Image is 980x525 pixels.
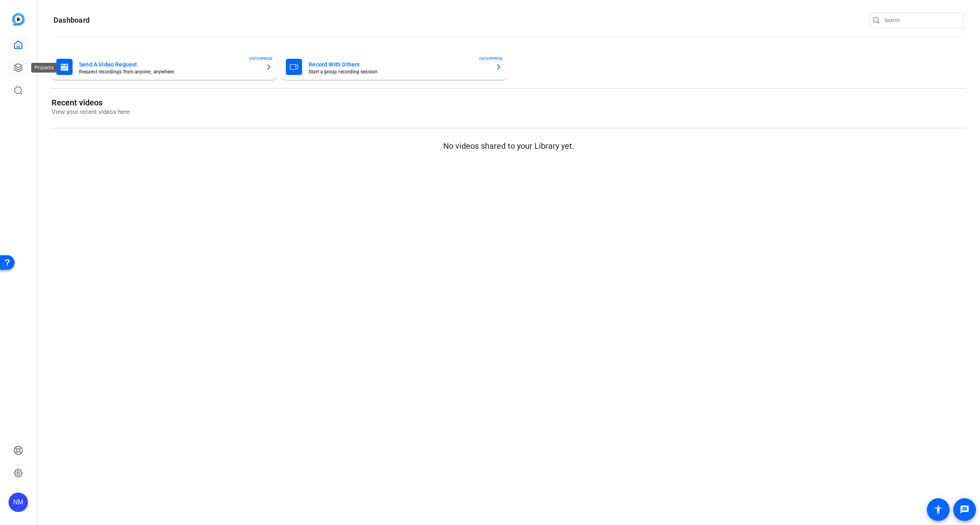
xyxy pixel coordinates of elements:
h1: Recent videos [51,98,130,107]
mat-card-title: Send A Video Request [79,60,259,69]
button: Send A Video RequestRequest recordings from anyone, anywhereENTERPRISE [51,54,277,80]
mat-icon: accessibility [933,505,943,514]
span: ENTERPRISE [479,56,503,62]
mat-card-subtitle: Start a group recording session [309,69,489,74]
h1: Dashboard [54,15,90,25]
span: ENTERPRISE [249,56,273,62]
img: blue-gradient.svg [12,13,25,26]
p: No videos shared to your Library yet. [51,140,966,152]
mat-icon: message [960,505,969,514]
mat-card-subtitle: Request recordings from anyone, anywhere [79,69,259,74]
div: NM [9,493,28,512]
input: Search [884,15,957,25]
mat-card-title: Record With Others [309,60,489,69]
p: View your recent videos here [51,107,130,117]
div: Projects [31,63,57,73]
button: Record With OthersStart a group recording sessionENTERPRISE [281,54,506,80]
